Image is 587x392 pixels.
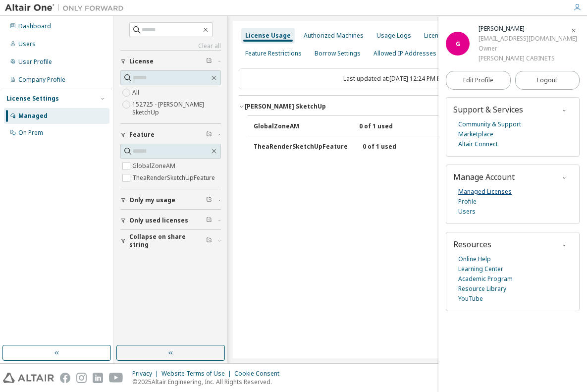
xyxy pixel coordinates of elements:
span: Resources [453,239,491,250]
div: Managed [18,112,48,120]
span: Only my usage [129,196,175,204]
div: Authorized Machines [304,32,364,40]
div: [EMAIL_ADDRESS][DOMAIN_NAME] [479,34,577,44]
img: linkedin.svg [93,373,103,383]
button: Collapse on share string [120,230,221,252]
button: Only my usage [120,189,221,211]
img: Altair One [5,3,129,13]
button: TheaRenderSketchUpFeature0 of 1 usedv26.0Expire date:[DATE] [254,136,567,158]
img: facebook.svg [60,373,70,383]
span: Clear filter [206,131,212,139]
a: Edit Profile [446,71,511,90]
span: Feature [129,131,155,139]
a: Clear all [120,42,221,50]
div: Dashboard [18,22,51,30]
span: License [129,57,154,65]
div: Allowed IP Addresses [374,50,436,57]
img: youtube.svg [109,373,123,383]
div: Feature Restrictions [245,50,302,57]
div: GAIL OYER [479,24,577,34]
div: License Usage [245,32,291,40]
div: Borrow Settings [315,50,361,57]
div: [PERSON_NAME] CABINETS [479,54,577,63]
a: Learning Center [458,264,503,274]
div: Website Terms of Use [161,370,234,378]
span: Clear filter [206,237,212,245]
span: Clear filter [206,196,212,204]
div: [PERSON_NAME] SketchUp [245,103,326,111]
div: License Priority [424,32,467,40]
label: All [132,87,141,99]
a: Users [458,207,476,217]
div: Company Profile [18,76,65,84]
div: Users [18,40,36,48]
a: Online Help [458,254,491,264]
span: Collapse on share string [129,233,206,249]
a: Resource Library [458,284,506,294]
button: Only used licenses [120,210,221,231]
a: Altair Connect [458,139,498,149]
a: Academic Program [458,274,513,284]
div: License Settings [6,95,59,103]
a: Managed Licenses [458,187,512,197]
span: Edit Profile [463,76,493,84]
span: Manage Account [453,171,515,182]
div: TheaRenderSketchUpFeature [254,143,348,152]
div: Owner [479,44,577,54]
button: License [120,51,221,72]
button: Feature [120,124,221,146]
a: Profile [458,197,477,207]
label: TheaRenderSketchUpFeature [132,172,217,184]
p: © 2025 Altair Engineering, Inc. All Rights Reserved. [132,378,285,386]
a: Marketplace [458,129,493,139]
div: User Profile [18,58,52,66]
label: 152725 - [PERSON_NAME] SketchUp [132,99,221,118]
div: On Prem [18,129,43,137]
span: Logout [537,75,557,85]
span: G [456,40,460,48]
div: Last updated at: [DATE] 12:24 PM EDT [239,68,576,89]
span: Support & Services [453,104,523,115]
button: [PERSON_NAME] SketchUpLicense ID: 152725 [239,96,576,117]
img: instagram.svg [76,373,87,383]
img: altair_logo.svg [3,373,54,383]
div: Usage Logs [376,32,411,40]
div: 0 of 1 used [363,143,452,152]
button: GlobalZoneAM0 of 1 usedv26.0Expire date:[DATE] [254,116,567,138]
a: YouTube [458,294,483,304]
a: Community & Support [458,119,521,129]
div: GlobalZoneAM [254,122,343,131]
div: Cookie Consent [234,370,285,378]
span: Only used licenses [129,217,188,224]
span: Clear filter [206,57,212,65]
button: Logout [515,71,580,90]
div: Privacy [132,370,161,378]
span: Clear filter [206,217,212,224]
label: GlobalZoneAM [132,160,177,172]
div: 0 of 1 used [359,122,448,131]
